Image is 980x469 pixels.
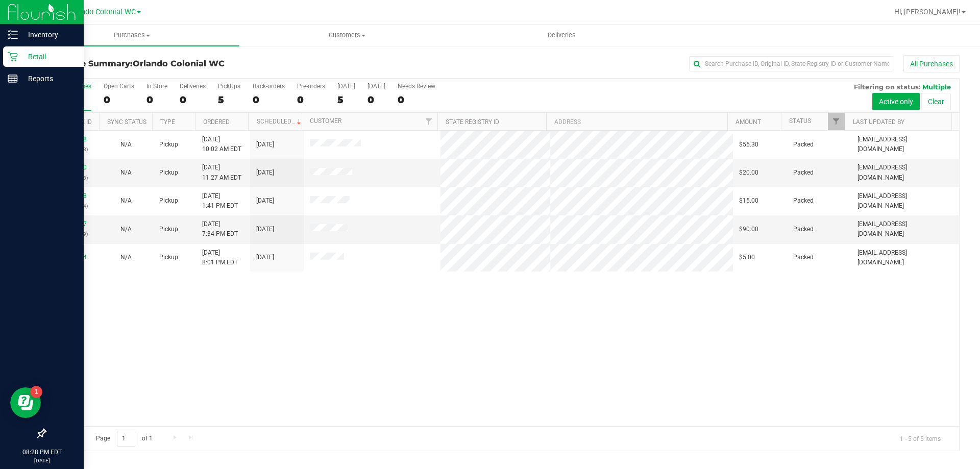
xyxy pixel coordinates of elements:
span: [EMAIL_ADDRESS][DOMAIN_NAME] [857,219,953,239]
div: 0 [253,94,285,106]
span: $5.00 [739,253,755,262]
span: Not Applicable [120,169,132,176]
button: N/A [120,168,132,178]
th: Address [546,113,727,131]
span: Not Applicable [120,254,132,261]
span: [DATE] [256,168,274,178]
div: 5 [337,94,355,106]
span: Page of 1 [87,431,161,447]
span: [EMAIL_ADDRESS][DOMAIN_NAME] [857,191,953,211]
div: In Store [146,83,167,90]
a: Deliveries [454,24,669,46]
p: [DATE] [5,457,79,464]
div: 0 [398,94,435,106]
a: Type [160,118,175,126]
button: All Purchases [903,55,960,72]
span: Packed [793,196,814,206]
span: Pickup [159,253,178,262]
div: PickUps [218,83,240,90]
span: [EMAIL_ADDRESS][DOMAIN_NAME] [857,163,953,182]
a: Last Updated By [853,118,904,126]
div: Back-orders [253,83,285,90]
div: Pre-orders [297,83,325,90]
span: Orlando Colonial WC [133,59,225,68]
a: 11827900 [58,164,87,171]
div: [DATE] [337,83,355,90]
span: [DATE] 11:27 AM EDT [202,163,241,182]
span: [DATE] 8:01 PM EDT [202,248,238,267]
h3: Purchase Summary: [45,59,350,68]
inline-svg: Reports [8,73,18,84]
span: Multiple [922,83,951,91]
p: Inventory [18,29,79,41]
a: Filter [421,113,437,130]
button: N/A [120,225,132,234]
iframe: Resource center unread badge [30,386,42,398]
button: N/A [120,140,132,150]
a: Sync Status [107,118,146,126]
a: 11832164 [58,254,87,261]
span: Packed [793,140,814,150]
button: Clear [921,93,951,110]
span: Hi, [PERSON_NAME]! [894,8,961,16]
span: $55.30 [739,140,758,150]
span: [DATE] [256,225,274,234]
p: 08:28 PM EDT [5,448,79,457]
span: Packed [793,225,814,234]
div: Deliveries [180,83,206,90]
span: [DATE] [256,140,274,150]
iframe: Resource center [10,387,41,418]
input: Search Purchase ID, Original ID, State Registry ID or Customer Name... [689,56,893,71]
a: Filter [828,113,845,130]
span: Purchases [24,31,239,40]
div: Open Carts [104,83,134,90]
a: Status [789,117,811,125]
div: 0 [180,94,206,106]
div: 0 [146,94,167,106]
span: [DATE] [256,196,274,206]
p: Retail [18,51,79,63]
span: $20.00 [739,168,758,178]
p: Reports [18,72,79,85]
span: Pickup [159,196,178,206]
a: 11826808 [58,136,87,143]
span: Deliveries [534,31,590,40]
a: State Registry ID [446,118,499,126]
a: Scheduled [257,118,303,125]
span: Orlando Colonial WC [67,8,136,16]
a: Purchases [24,24,239,46]
span: Pickup [159,140,178,150]
a: 11829008 [58,192,87,200]
span: 1 - 5 of 5 items [892,431,949,446]
span: Not Applicable [120,141,132,148]
inline-svg: Retail [8,52,18,62]
div: [DATE] [367,83,385,90]
div: Needs Review [398,83,435,90]
div: 5 [218,94,240,106]
span: Pickup [159,225,178,234]
span: Customers [240,31,454,40]
span: [EMAIL_ADDRESS][DOMAIN_NAME] [857,135,953,154]
inline-svg: Inventory [8,30,18,40]
span: [DATE] [256,253,274,262]
span: $90.00 [739,225,758,234]
a: Customer [310,117,341,125]
a: 11831797 [58,220,87,228]
a: Customers [239,24,454,46]
span: [DATE] 10:02 AM EDT [202,135,241,154]
span: Packed [793,168,814,178]
input: 1 [117,431,135,447]
div: 0 [367,94,385,106]
a: Ordered [203,118,230,126]
span: Filtering on status: [854,83,920,91]
span: Packed [793,253,814,262]
span: Not Applicable [120,197,132,204]
button: Active only [872,93,920,110]
div: 0 [104,94,134,106]
span: [DATE] 1:41 PM EDT [202,191,238,211]
span: $15.00 [739,196,758,206]
span: Not Applicable [120,226,132,233]
span: Pickup [159,168,178,178]
a: Amount [736,118,761,126]
span: [EMAIL_ADDRESS][DOMAIN_NAME] [857,248,953,267]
